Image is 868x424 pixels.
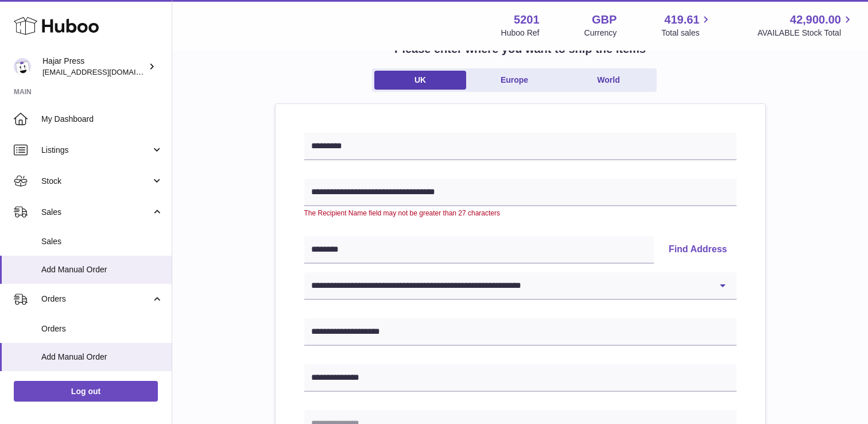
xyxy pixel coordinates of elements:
[757,12,854,38] a: 42,900.00 AVAILABLE Stock Total
[664,12,699,28] span: 419.61
[468,71,560,90] a: Europe
[660,236,737,264] button: Find Address
[41,145,151,156] span: Listings
[592,12,617,28] strong: GBP
[563,71,654,90] a: World
[514,12,540,28] strong: 5201
[584,28,617,38] div: Currency
[42,67,169,76] span: [EMAIL_ADDRESS][DOMAIN_NAME]
[41,294,151,304] span: Orders
[661,28,712,38] span: Total sales
[14,381,158,402] a: Log out
[41,236,163,247] span: Sales
[41,323,163,334] span: Orders
[304,209,737,218] div: The Recipient Name field may not be greater than 27 characters
[41,207,151,218] span: Sales
[661,12,712,38] a: 419.61 Total sales
[41,114,163,125] span: My Dashboard
[14,58,31,75] img: editorial@hajarpress.com
[790,12,841,28] span: 42,900.00
[41,176,151,187] span: Stock
[757,28,854,38] span: AVAILABLE Stock Total
[374,71,466,90] a: UK
[42,56,146,78] div: Hajar Press
[41,264,163,275] span: Add Manual Order
[41,352,163,363] span: Add Manual Order
[501,28,540,38] div: Huboo Ref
